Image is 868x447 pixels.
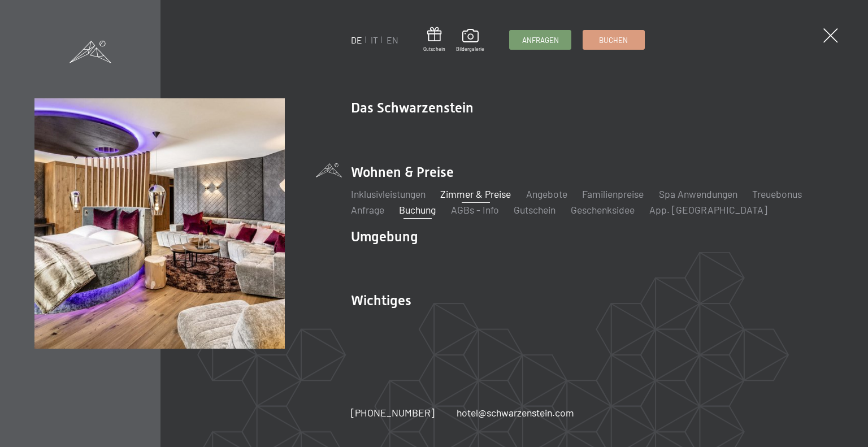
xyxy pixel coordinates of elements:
[522,35,559,45] span: Anfragen
[351,406,435,419] span: [PHONE_NUMBER]
[456,46,484,53] span: Bildergalerie
[514,203,555,216] a: Gutschein
[351,203,384,216] a: Anfrage
[510,31,571,49] a: Anfragen
[649,203,767,216] a: App. [GEOGRAPHIC_DATA]
[451,203,499,216] a: AGBs - Info
[582,188,644,200] a: Familienpreise
[399,203,436,216] a: Buchung
[387,34,398,45] a: EN
[371,34,378,45] a: IT
[440,188,511,200] a: Zimmer & Preise
[351,34,362,45] a: DE
[659,188,737,200] a: Spa Anwendungen
[423,27,445,53] a: Gutschein
[526,188,567,200] a: Angebote
[599,35,628,45] span: Buchen
[583,31,644,49] a: Buchen
[571,203,635,216] a: Geschenksidee
[351,406,435,420] a: [PHONE_NUMBER]
[351,188,426,200] a: Inklusivleistungen
[457,406,574,420] a: hotel@schwarzenstein.com
[456,29,484,53] a: Bildergalerie
[423,46,445,53] span: Gutschein
[752,188,802,200] a: Treuebonus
